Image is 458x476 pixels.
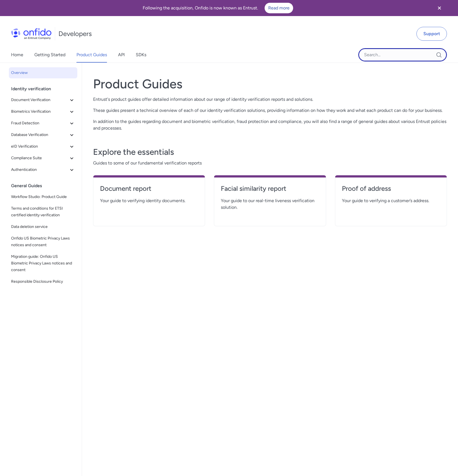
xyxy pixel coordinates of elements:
[11,143,68,150] span: eID Verification
[118,47,125,63] a: API
[11,194,75,200] span: Workflow Studio: Product Guide
[221,184,319,193] h4: Facial similarity report
[9,164,77,175] button: Authentication
[9,67,77,78] a: Overview
[9,153,77,164] button: Compliance Suite
[100,184,198,193] h4: Document report
[9,233,77,251] a: Onfido US Biometric Privacy Laws notices and consent
[9,118,77,129] button: Fraud Detection
[9,106,77,117] button: Biometrics Verification
[93,118,447,132] p: In addition to the guides regarding document and biometric verification, fraud protection and com...
[342,184,440,193] h4: Proof of address
[436,5,443,11] svg: Close banner
[11,180,80,191] div: General Guides
[9,94,77,106] button: Document Verification
[93,96,447,103] p: Entrust's product guides offer detailed information about our range of identity verification repo...
[342,184,440,197] a: Proof of address
[416,27,447,41] a: Support
[93,160,447,166] span: Guides to some of our fundamental verification reports
[11,108,68,115] span: Biometrics Verification
[9,221,77,232] a: Data deletion service
[221,197,319,211] span: Your guide to our real-time liveness verification solution.
[9,203,77,221] a: Terms and conditions for ETSI certified identity verification
[11,70,75,76] span: Overview
[11,235,75,248] span: Onfido US Biometric Privacy Laws notices and consent
[93,107,447,114] p: These guides present a technical overview of each of our identity verification solutions, providi...
[11,120,68,127] span: Fraud Detection
[11,155,68,161] span: Compliance Suite
[11,132,68,138] span: Database Verification
[11,278,75,285] span: Responsible Disclosure Policy
[11,83,80,94] div: Identity verification
[76,47,107,63] a: Product Guides
[136,47,146,63] a: SDKs
[9,191,77,202] a: Workflow Studio: Product Guide
[11,205,75,218] span: Terms and conditions for ETSI certified identity verification
[100,184,198,197] a: Document report
[9,129,77,140] button: Database Verification
[11,97,68,103] span: Document Verification
[265,3,293,13] a: Read more
[93,76,447,92] h1: Product Guides
[11,253,75,273] span: Migration guide: Onfido US Biometric Privacy Laws notices and consent
[342,197,440,204] span: Your guide to verifying a customer’s address.
[11,223,75,230] span: Data deletion service
[11,28,52,39] img: Onfido Logo
[34,47,65,63] a: Getting Started
[9,251,77,276] a: Migration guide: Onfido US Biometric Privacy Laws notices and consent
[58,29,92,38] h1: Developers
[100,197,198,204] span: Your guide to verifying identity documents.
[358,48,447,61] input: Onfido search input field
[93,146,447,158] h3: Explore the essentials
[11,47,23,63] a: Home
[429,1,450,15] button: Close banner
[9,141,77,152] button: eID Verification
[11,166,68,173] span: Authentication
[221,184,319,197] a: Facial similarity report
[7,3,429,13] div: Following the acquisition, Onfido is now known as Entrust.
[9,276,77,287] a: Responsible Disclosure Policy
